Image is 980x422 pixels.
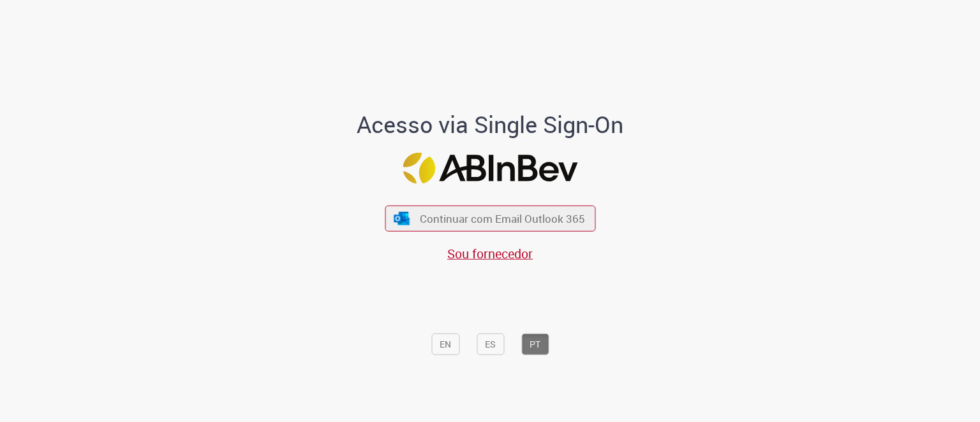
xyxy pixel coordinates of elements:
button: ícone Azure/Microsoft 360 Continuar com Email Outlook 365 [385,206,595,232]
span: Continuar com Email Outlook 365 [420,211,585,226]
img: Logo ABInBev [403,153,577,184]
h1: Acesso via Single Sign-On [313,112,667,137]
a: Sou fornecedor [447,245,533,262]
button: PT [521,334,549,355]
img: ícone Azure/Microsoft 360 [393,211,411,225]
button: EN [431,334,459,355]
button: ES [477,334,504,355]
